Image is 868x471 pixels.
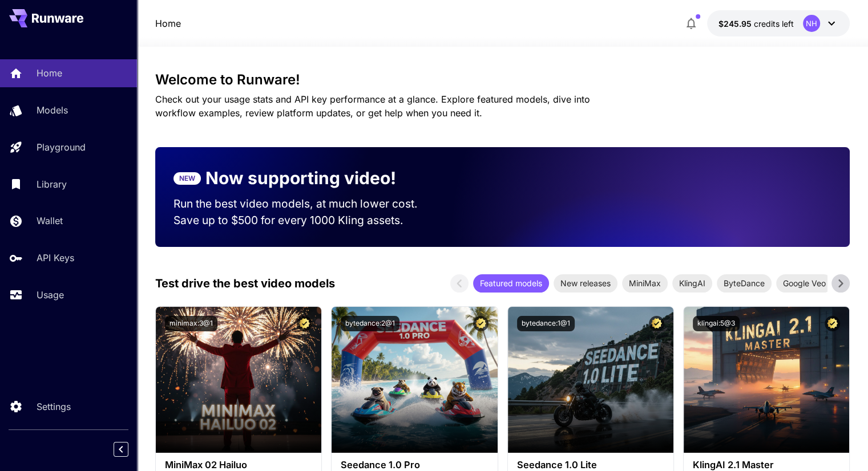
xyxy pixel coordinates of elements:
[554,274,617,293] div: New releases
[622,277,668,289] span: MiniMax
[155,275,335,292] p: Test drive the best video models
[155,17,181,30] nav: breadcrumb
[37,140,86,154] p: Playground
[473,277,549,289] span: Featured models
[155,94,590,119] span: Check out your usage stats and API key performance at a glance. Explore featured models, dive int...
[37,66,62,80] p: Home
[122,439,137,460] div: Collapse sidebar
[693,316,740,331] button: klingai:5@3
[517,316,575,331] button: bytedance:1@1
[717,274,772,293] div: ByteDance
[517,460,664,470] h3: Seedance 1.0 Lite
[803,15,820,32] div: NH
[776,274,833,293] div: Google Veo
[684,307,849,453] img: alt
[672,277,712,289] span: KlingAI
[114,442,128,457] button: Collapse sidebar
[649,316,664,331] button: Certified Model – Vetted for best performance and includes a commercial license.
[707,10,850,36] button: $245.95285NH
[37,103,68,117] p: Models
[622,274,668,293] div: MiniMax
[718,18,794,30] div: $245.95285
[672,274,712,293] div: KlingAI
[156,307,321,453] img: alt
[173,212,439,229] p: Save up to $500 for every 1000 Kling assets.
[205,165,396,191] p: Now supporting video!
[754,19,794,29] span: credits left
[717,277,772,289] span: ByteDance
[554,277,617,289] span: New releases
[179,173,195,184] p: NEW
[37,400,71,413] p: Settings
[341,316,399,331] button: bytedance:2@1
[155,17,181,30] a: Home
[825,316,840,331] button: Certified Model – Vetted for best performance and includes a commercial license.
[473,274,549,293] div: Featured models
[473,316,488,331] button: Certified Model – Vetted for best performance and includes a commercial license.
[37,214,63,228] p: Wallet
[155,72,850,88] h3: Welcome to Runware!
[165,316,217,331] button: minimax:3@1
[37,177,67,191] p: Library
[165,460,312,470] h3: MiniMax 02 Hailuo
[297,316,312,331] button: Certified Model – Vetted for best performance and includes a commercial license.
[37,251,74,265] p: API Keys
[693,460,840,470] h3: KlingAI 2.1 Master
[341,460,488,470] h3: Seedance 1.0 Pro
[718,19,754,29] span: $245.95
[173,196,439,212] p: Run the best video models, at much lower cost.
[508,307,673,453] img: alt
[332,307,497,453] img: alt
[37,288,64,302] p: Usage
[776,277,833,289] span: Google Veo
